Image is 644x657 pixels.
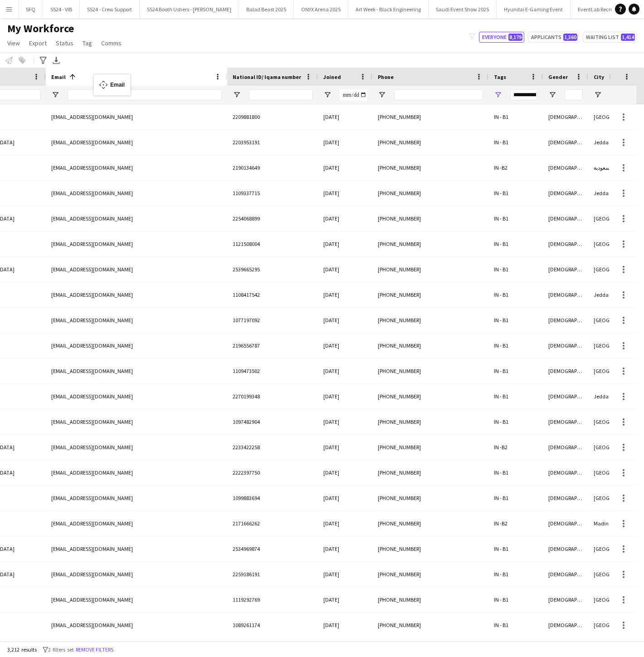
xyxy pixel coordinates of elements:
div: [EMAIL_ADDRESS][DOMAIN_NAME] [46,282,227,307]
span: 2539665295 [233,266,260,273]
div: [PHONE_NUMBER] [372,333,488,358]
a: Export [25,37,50,49]
div: [GEOGRAPHIC_DATA] [588,257,643,282]
div: [GEOGRAPHIC_DATA] [588,358,643,383]
span: 2259186191 [233,571,260,578]
div: IN - B1 [488,384,543,409]
span: City [594,74,604,80]
span: 1,414 [621,34,635,41]
span: Joined [323,74,341,80]
div: [DATE] [318,206,372,231]
span: 2190134649 [233,164,260,171]
button: SS24 Booth Ushers - [PERSON_NAME] [140,0,239,18]
div: [DEMOGRAPHIC_DATA] [543,460,588,485]
div: [GEOGRAPHIC_DATA] [588,206,643,231]
div: IN - B1 [488,333,543,358]
div: [GEOGRAPHIC_DATA] [588,613,643,637]
div: [EMAIL_ADDRESS][DOMAIN_NAME] [46,562,227,587]
span: 1097482904 [233,418,260,425]
div: [PHONE_NUMBER] [372,257,488,282]
button: Open Filter Menu [594,91,602,99]
div: Jeddah [588,130,643,155]
div: [PHONE_NUMBER] [372,485,488,510]
div: IN - B1 [488,257,543,282]
div: [GEOGRAPHIC_DATA] [588,104,643,129]
button: SS24 - VIB [43,0,80,18]
div: [PHONE_NUMBER] [372,587,488,612]
a: Comms [98,37,125,49]
input: Email Filter Input [68,89,222,100]
input: National ID/ Iqama number Filter Input [249,89,312,100]
app-action-btn: Advanced filters [38,55,49,66]
span: 2534969874 [233,545,260,552]
div: Jeddah [588,282,643,307]
button: Open Filter Menu [323,91,332,99]
div: IN - B1 [488,587,543,612]
div: IN - B1 [488,130,543,155]
div: [PHONE_NUMBER] [372,130,488,155]
span: 2233422258 [233,444,260,451]
div: [EMAIL_ADDRESS][DOMAIN_NAME] [46,485,227,510]
div: [GEOGRAPHIC_DATA] [588,562,643,587]
div: [DATE] [318,511,372,536]
div: [EMAIL_ADDRESS][DOMAIN_NAME] [46,587,227,612]
button: Art Week - Black Engineering [348,0,429,18]
div: [DATE] [318,435,372,460]
div: [PHONE_NUMBER] [372,511,488,536]
div: Email [110,74,125,96]
span: 2254068899 [233,215,260,222]
div: [PHONE_NUMBER] [372,231,488,256]
button: Open Filter Menu [494,91,502,99]
div: [GEOGRAPHIC_DATA] [588,587,643,612]
span: National ID/ Iqama number [233,74,301,80]
div: [EMAIL_ADDRESS][DOMAIN_NAME] [46,257,227,282]
div: [DATE] [318,282,372,307]
div: [DEMOGRAPHIC_DATA] [543,257,588,282]
span: 1099883694 [233,495,260,501]
input: Joined Filter Input [340,89,367,100]
div: [EMAIL_ADDRESS][DOMAIN_NAME] [46,155,227,180]
div: [DEMOGRAPHIC_DATA] [543,333,588,358]
button: SS24 - Crew Support [80,0,140,18]
div: [PHONE_NUMBER] [372,409,488,434]
div: [EMAIL_ADDRESS][DOMAIN_NAME] [46,409,227,434]
div: المملكة العربية السعودية [588,155,643,180]
div: IN - B1 [488,485,543,510]
div: IN - B1 [488,409,543,434]
button: Applicants1,560 [528,32,579,43]
div: IN - B1 [488,460,543,485]
div: [DEMOGRAPHIC_DATA] [543,206,588,231]
div: IN - B1 [488,181,543,206]
div: [DEMOGRAPHIC_DATA] [543,587,588,612]
div: [DEMOGRAPHIC_DATA] [543,409,588,434]
div: [DATE] [318,333,372,358]
span: 1109473502 [233,368,260,374]
div: [GEOGRAPHIC_DATA] [588,536,643,561]
div: [DATE] [318,104,372,129]
span: 1,560 [563,34,577,41]
div: [GEOGRAPHIC_DATA] [588,435,643,460]
span: 1077197092 [233,317,260,324]
button: Waiting list1,414 [583,32,637,43]
div: [PHONE_NUMBER] [372,613,488,637]
div: [EMAIL_ADDRESS][DOMAIN_NAME] [46,435,227,460]
div: [DATE] [318,308,372,333]
span: Comms [101,39,122,47]
div: Jeddah [588,384,643,409]
div: [PHONE_NUMBER] [372,104,488,129]
div: [EMAIL_ADDRESS][DOMAIN_NAME] [46,104,227,129]
div: [DEMOGRAPHIC_DATA] [543,536,588,561]
span: Export [29,39,47,47]
a: Tag [79,37,96,49]
div: [GEOGRAPHIC_DATA] [588,485,643,510]
div: [DEMOGRAPHIC_DATA] [543,181,588,206]
div: [DEMOGRAPHIC_DATA] [543,384,588,409]
span: 1119292769 [233,596,260,603]
div: [GEOGRAPHIC_DATA] [588,231,643,256]
div: [DATE] [318,562,372,587]
input: Gender Filter Input [565,89,583,100]
span: My Workforce [7,22,74,35]
button: Open Filter Menu [233,91,241,99]
button: Open Filter Menu [548,91,556,99]
div: Madinah [588,511,643,536]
